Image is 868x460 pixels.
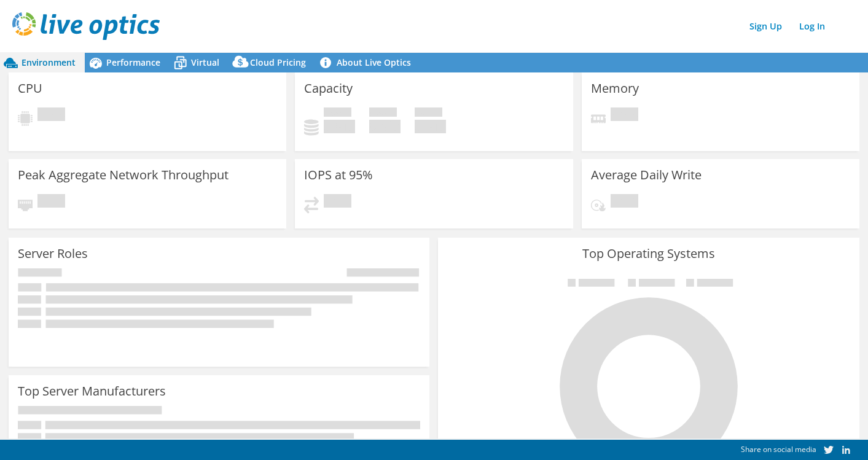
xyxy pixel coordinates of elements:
h4: 0 GiB [324,120,355,133]
span: Pending [611,194,638,211]
span: Virtual [191,57,219,68]
h3: Top Operating Systems [447,247,850,260]
a: Log In [793,17,831,35]
h3: Peak Aggregate Network Throughput [18,168,229,182]
h4: 0 GiB [415,120,446,133]
h3: Memory [591,82,639,95]
a: About Live Optics [315,53,420,72]
span: Pending [37,194,65,211]
span: Pending [611,107,638,124]
span: Cloud Pricing [250,57,306,68]
span: Share on social media [741,444,816,454]
span: Free [369,107,397,120]
h3: CPU [18,82,42,95]
h3: Capacity [304,82,353,95]
span: Environment [22,57,76,68]
h3: Top Server Manufacturers [18,384,166,398]
span: Total [415,107,442,120]
span: Pending [324,194,351,211]
h3: Server Roles [18,247,88,260]
span: Pending [37,107,65,124]
h4: 0 GiB [369,120,401,133]
h3: Average Daily Write [591,168,702,182]
img: live_optics_svg.svg [12,12,160,40]
span: Used [324,107,351,120]
span: Performance [106,57,160,68]
a: Sign Up [743,17,788,35]
h3: IOPS at 95% [304,168,373,182]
